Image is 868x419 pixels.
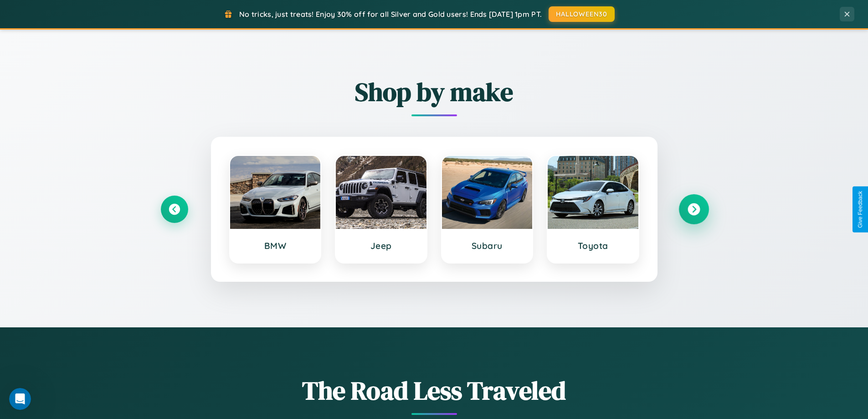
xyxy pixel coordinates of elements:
h3: Subaru [451,240,524,251]
button: HALLOWEEN30 [549,6,615,22]
h1: The Road Less Traveled [161,373,708,408]
h2: Shop by make [161,74,708,109]
iframe: Intercom live chat [9,388,31,410]
h3: Toyota [557,240,629,251]
span: No tricks, just treats! Enjoy 30% off for all Silver and Gold users! Ends [DATE] 1pm PT. [239,10,542,19]
h3: BMW [239,240,312,251]
div: Give Feedback [857,191,863,228]
h3: Jeep [345,240,417,251]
